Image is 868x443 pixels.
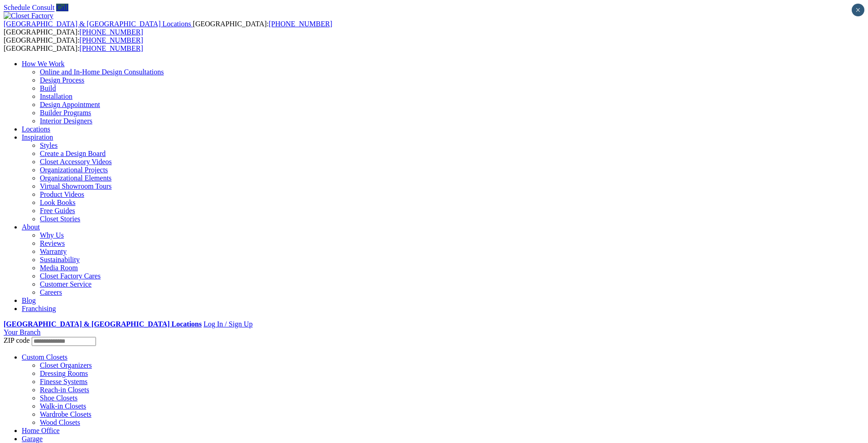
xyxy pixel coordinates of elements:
[40,109,91,117] a: Builder Programs
[22,133,53,141] a: Inspiration
[40,378,87,385] a: Finesse Systems
[4,320,201,328] a: [GEOGRAPHIC_DATA] & [GEOGRAPHIC_DATA] Locations
[80,28,143,36] a: [PHONE_NUMBER]
[40,207,75,214] a: Free Guides
[22,297,36,304] a: Blog
[80,44,143,52] a: [PHONE_NUMBER]
[40,386,89,394] a: Reach-in Closets
[40,402,86,410] a: Walk-in Closets
[22,427,60,434] a: Home Office
[40,174,111,182] a: Organizational Elements
[22,223,40,231] a: About
[22,305,56,312] a: Franchising
[40,264,78,272] a: Media Room
[22,353,67,361] a: Custom Closets
[4,336,30,344] span: ZIP code
[4,20,332,36] span: [GEOGRAPHIC_DATA]: [GEOGRAPHIC_DATA]:
[4,36,143,52] span: [GEOGRAPHIC_DATA]: [GEOGRAPHIC_DATA]:
[40,248,67,255] a: Warranty
[40,215,80,223] a: Closet Stories
[40,166,108,174] a: Organizational Projects
[40,101,100,108] a: Design Appointment
[40,256,80,263] a: Sustainability
[40,182,112,190] a: Virtual Showroom Tours
[56,4,68,11] a: Call
[40,141,58,149] a: Styles
[80,36,143,44] a: [PHONE_NUMBER]
[40,84,56,92] a: Build
[40,419,80,426] a: Wood Closets
[4,20,191,28] span: [GEOGRAPHIC_DATA] & [GEOGRAPHIC_DATA] Locations
[4,4,54,11] a: Schedule Consult
[22,435,43,443] a: Garage
[4,20,193,28] a: [GEOGRAPHIC_DATA] & [GEOGRAPHIC_DATA] Locations
[40,288,62,296] a: Careers
[40,272,101,280] a: Closet Factory Cares
[40,410,91,418] a: Wardrobe Closets
[40,68,164,76] a: Online and In-Home Design Consultations
[40,117,92,125] a: Interior Designers
[40,199,76,206] a: Look Books
[40,370,88,377] a: Dressing Rooms
[269,20,332,28] a: [PHONE_NUMBER]
[40,361,92,369] a: Closet Organizers
[40,150,106,157] a: Create a Design Board
[22,60,65,68] a: How We Work
[40,280,91,288] a: Customer Service
[40,239,65,247] a: Reviews
[22,125,50,133] a: Locations
[40,76,84,84] a: Design Process
[40,394,77,402] a: Shoe Closets
[40,158,112,166] a: Closet Accessory Videos
[40,92,72,100] a: Installation
[40,231,64,239] a: Why Us
[40,190,84,198] a: Product Videos
[32,337,96,346] input: Enter your Zip code
[4,328,40,336] a: Your Branch
[852,4,864,16] button: Close
[203,320,252,328] a: Log In / Sign Up
[4,12,53,20] img: Closet Factory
